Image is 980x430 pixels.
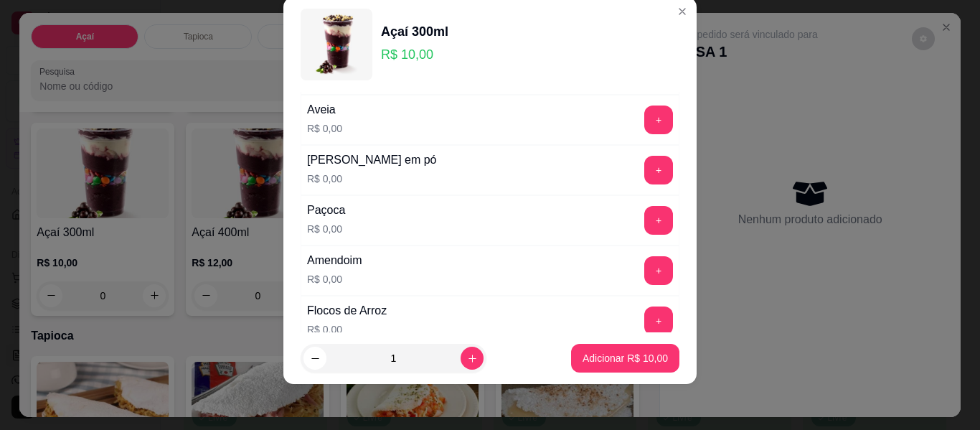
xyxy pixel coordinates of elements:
[571,344,679,373] button: Adicionar R$ 10,00
[307,222,345,236] p: R$ 0,00
[307,252,362,269] div: Amendoim
[644,206,673,235] button: add
[307,101,342,118] div: Aveia
[303,347,326,370] button: decrease-product-quantity
[307,151,437,169] div: [PERSON_NAME] em pó
[644,106,673,134] button: add
[307,322,387,337] p: R$ 0,00
[301,9,372,80] img: product-image
[307,202,345,219] div: Paçoca
[307,272,362,286] p: R$ 0,00
[307,172,437,186] p: R$ 0,00
[644,156,673,184] button: add
[307,302,387,319] div: Flocos de Arroz
[644,307,673,335] button: add
[644,256,673,285] button: add
[461,347,484,370] button: increase-product-quantity
[381,45,448,65] p: R$ 10,00
[583,351,668,365] p: Adicionar R$ 10,00
[381,22,448,42] div: Açaí 300ml
[307,121,342,136] p: R$ 0,00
